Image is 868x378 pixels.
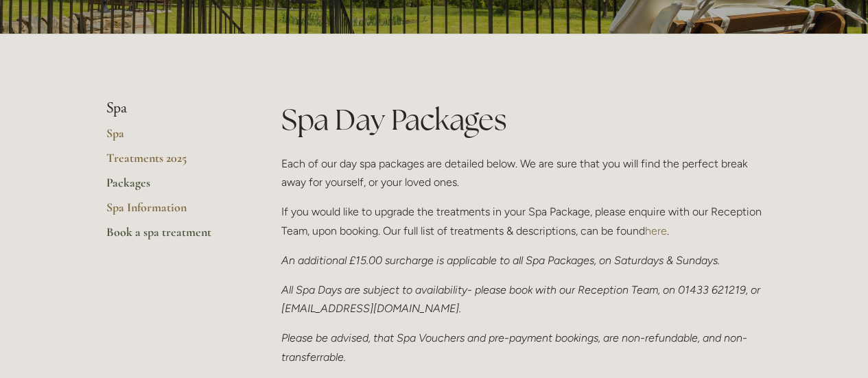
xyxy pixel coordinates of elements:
a: here [645,224,667,237]
a: Packages [106,175,237,200]
h1: Spa Day Packages [281,99,762,140]
a: Treatments 2025 [106,150,237,175]
a: Spa [106,126,237,150]
p: Each of our day spa packages are detailed below. We are sure that you will find the perfect break... [281,154,762,191]
p: If you would like to upgrade the treatments in your Spa Package, please enquire with our Receptio... [281,202,762,239]
em: An additional £15.00 surcharge is applicable to all Spa Packages, on Saturdays & Sundays. [281,254,720,267]
a: Book a spa treatment [106,224,237,249]
em: All Spa Days are subject to availability- please book with our Reception Team, on 01433 621219, o... [281,283,763,315]
em: Please be advised, that Spa Vouchers and pre-payment bookings, are non-refundable, and non-transf... [281,331,747,363]
a: Spa Information [106,200,237,224]
li: Spa [106,99,237,117]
